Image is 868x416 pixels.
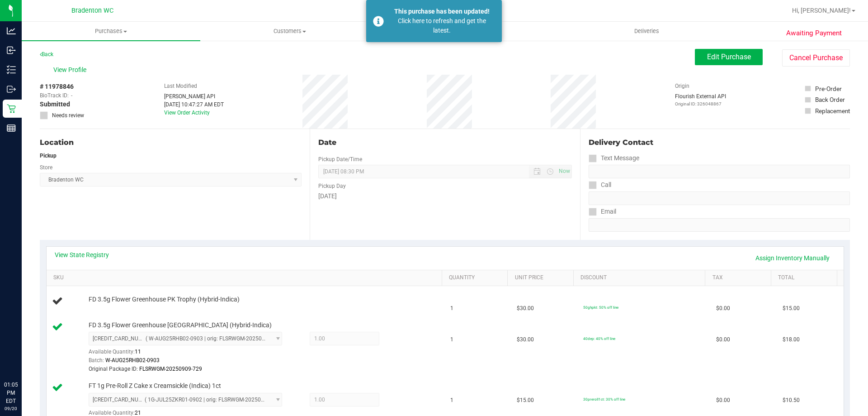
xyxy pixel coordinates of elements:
[517,396,534,405] span: $15.00
[52,111,84,120] span: Needs review
[4,405,18,412] p: 09/20
[783,304,800,313] span: $15.00
[7,65,16,74] inline-svg: Inventory
[318,191,571,201] div: [DATE]
[105,357,160,363] span: W-AUG25RHB02-0903
[750,250,835,266] a: Assign Inventory Manually
[589,205,616,218] label: Email
[589,178,611,191] label: Call
[40,137,302,148] div: Location
[89,295,240,304] span: FD 3.5g Flower Greenhouse PK Trophy (Hybrid-Indica)
[583,397,625,402] span: 30preroll1ct: 30% off line
[89,366,138,372] span: Original Package ID:
[517,304,534,313] span: $30.00
[4,381,18,405] p: 01:05 PM EDT
[318,155,362,163] label: Pickup Date/Time
[815,106,850,115] div: Replacement
[135,349,141,355] span: 11
[71,7,113,14] span: Bradenton WC
[139,366,202,372] span: FLSRWGM-20250909-729
[716,396,730,405] span: $0.00
[164,100,224,109] div: [DATE] 10:47:27 AM EDT
[580,274,702,282] a: Discount
[515,274,570,282] a: Unit Price
[53,274,438,282] a: SKU
[40,163,52,172] label: Store
[589,191,850,205] input: Format: (999) 999-9999
[589,165,850,178] input: Format: (999) 999-9999
[675,100,726,107] p: Original ID: 326048867
[389,16,495,35] div: Click here to refresh and get the latest.
[7,124,16,133] inline-svg: Reports
[7,26,16,35] inline-svg: Analytics
[71,91,72,100] span: -
[557,22,736,41] a: Deliveries
[712,274,768,282] a: Tax
[55,250,109,259] a: View State Registry
[318,182,346,190] label: Pickup Day
[40,82,74,91] span: # 11978846
[7,85,16,94] inline-svg: Outbound
[164,92,224,100] div: [PERSON_NAME] API
[7,104,16,113] inline-svg: Retail
[589,152,639,165] label: Text Message
[9,344,36,371] iframe: Resource center
[786,28,842,38] span: Awaiting Payment
[449,274,504,282] a: Quantity
[318,137,571,148] div: Date
[622,27,671,35] span: Deliveries
[40,100,70,109] span: Submitted
[589,137,850,148] div: Delivery Contact
[164,82,197,90] label: Last Modified
[782,49,850,67] button: Cancel Purchase
[450,304,453,313] span: 1
[716,335,730,344] span: $0.00
[135,410,141,416] span: 21
[40,51,53,57] a: Back
[22,27,200,35] span: Purchases
[89,321,272,330] span: FD 3.5g Flower Greenhouse [GEOGRAPHIC_DATA] (Hybrid-Indica)
[89,357,104,363] span: Batch:
[583,336,615,341] span: 40dep: 40% off line
[53,65,90,75] span: View Profile
[200,22,379,41] a: Customers
[450,396,453,405] span: 1
[164,110,210,116] a: View Order Activity
[815,84,842,93] div: Pre-Order
[815,95,845,104] div: Back Order
[783,396,800,405] span: $10.50
[675,92,726,107] div: Flourish External API
[89,345,292,363] div: Available Quantity:
[792,7,851,14] span: Hi, [PERSON_NAME]!
[40,153,57,159] strong: Pickup
[695,49,763,65] button: Edit Purchase
[778,274,833,282] a: Total
[707,53,751,61] span: Edit Purchase
[201,27,378,35] span: Customers
[89,382,221,390] span: FT 1g Pre-Roll Z Cake x Creamsickle (Indica) 1ct
[7,46,16,55] inline-svg: Inbound
[22,22,200,41] a: Purchases
[40,91,69,100] span: BioTrack ID:
[675,82,689,90] label: Origin
[450,335,453,344] span: 1
[517,335,534,344] span: $30.00
[583,305,618,310] span: 50ghpkt: 50% off line
[716,304,730,313] span: $0.00
[783,335,800,344] span: $18.00
[389,7,495,16] div: This purchase has been updated!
